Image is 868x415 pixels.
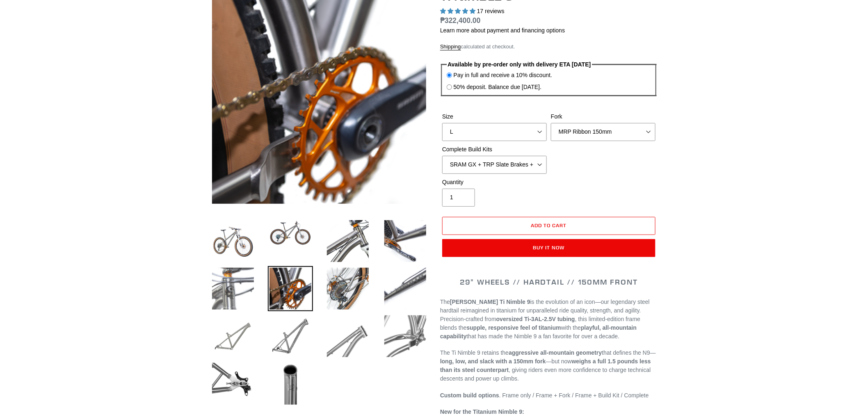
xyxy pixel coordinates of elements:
[509,349,602,356] strong: aggressive all-mountain geometry
[442,217,656,235] button: Add to cart
[447,60,592,69] legend: Available by pre-order only with delivery ETA [DATE]
[440,43,658,51] div: calculated at checkout.
[210,361,256,406] img: Load image into Gallery viewer, TI NIMBLE 9
[325,266,370,311] img: Load image into Gallery viewer, TI NIMBLE 9
[454,71,552,80] label: Pay in full and receive a 10% discount.
[442,239,656,257] button: Buy it now
[440,43,461,50] a: Shipping
[450,299,530,305] strong: [PERSON_NAME] Ti Nimble 9
[440,358,651,373] strong: weighs a full 1.5 pounds less than its steel counterpart
[467,324,561,331] strong: supple, responsive feel of titanium
[210,314,256,359] img: Load image into Gallery viewer, TI NIMBLE 9
[442,112,547,121] label: Size
[268,314,313,359] img: Load image into Gallery viewer, TI NIMBLE 9
[440,27,565,34] a: Learn more about payment and financing options
[325,314,370,359] img: Load image into Gallery viewer, TI NIMBLE 9
[383,266,428,311] img: Load image into Gallery viewer, TI NIMBLE 9
[440,16,481,25] span: ₱322,400.00
[440,358,546,365] strong: long, low, and slack with a 150mm fork
[383,314,428,359] img: Load image into Gallery viewer, TI NIMBLE 9
[268,266,313,311] img: Load image into Gallery viewer, TI NIMBLE 9
[440,8,477,14] span: 4.88 stars
[460,277,638,287] span: 29" WHEELS // HARDTAIL // 150MM FRONT
[454,83,542,91] label: 50% deposit. Balance due [DATE].
[496,316,575,322] strong: oversized Ti-3AL-2.5V tubing
[440,349,658,383] p: The Ti Nimble 9 retains the that defines the N9— —but now , giving riders even more confidence to...
[477,8,505,14] span: 17 reviews
[442,145,547,154] label: Complete Build Kits
[268,361,313,406] img: Load image into Gallery viewer, TI NIMBLE 9
[210,266,256,311] img: Load image into Gallery viewer, TI NIMBLE 9
[442,178,547,187] label: Quantity
[531,222,567,228] span: Add to cart
[325,219,370,264] img: Load image into Gallery viewer, TI NIMBLE 9
[210,219,256,264] img: Load image into Gallery viewer, TI NIMBLE 9
[440,391,658,400] p: . Frame only / Frame + Fork / Frame + Build Kit / Complete
[440,408,524,415] strong: New for the Titanium Nimble 9:
[440,392,499,399] strong: Custom build options
[383,219,428,264] img: Load image into Gallery viewer, TI NIMBLE 9
[268,219,313,247] img: Load image into Gallery viewer, TI NIMBLE 9
[551,112,656,121] label: Fork
[440,298,658,341] p: The is the evolution of an icon—our legendary steel hardtail reimagined in titanium for unparalle...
